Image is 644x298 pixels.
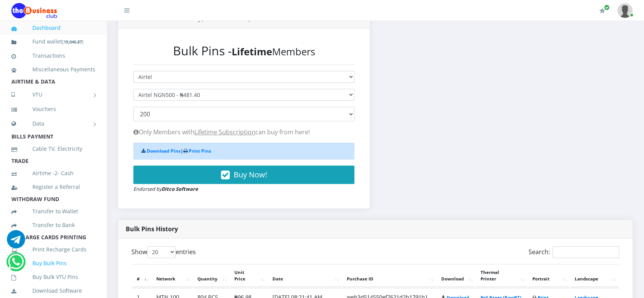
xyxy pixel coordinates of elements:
a: Cable TV, Electricity [11,140,95,158]
small: [ ] [62,39,83,45]
th: Network: activate to sort column ascending [152,264,192,288]
a: Chat for support [7,236,25,248]
b: Lifetime [232,45,272,58]
th: Landscape: activate to sort column ascending [570,264,618,288]
a: Airtime -2- Cash [11,164,95,182]
a: Lifetime Subscription [194,128,255,136]
a: Miscellaneous Payments [11,61,95,78]
small: Endorsed by [133,185,198,192]
p: Only Members with can buy from here! [133,127,354,137]
th: Unit Price: activate to sort column ascending [230,264,267,288]
a: Download Pins [147,148,181,154]
a: Print Pins [189,148,211,154]
strong: Bulk Pins History [126,225,178,233]
span: Buy Now! [234,169,267,180]
a: Transfer to Bank [11,216,95,234]
th: Thermal Printer: activate to sort column ascending [476,264,527,288]
th: Date: activate to sort column ascending [268,264,341,288]
a: VTU [11,85,95,104]
th: Portrait: activate to sort column ascending [528,264,569,288]
label: Search: [529,246,619,258]
a: Transfer to Wallet [11,203,95,220]
b: 19,046.87 [64,39,82,45]
strong: Ditco Software [162,185,198,192]
h2: Bulk Pins - [133,43,354,58]
small: Members [232,45,315,58]
a: Buy Bulk VTU Pins [11,268,95,286]
a: Data [11,114,95,133]
span: Renew/Upgrade Subscription [604,5,610,10]
a: Register a Referral [11,178,95,196]
a: Print Recharge Cards [11,241,95,258]
th: #: activate to sort column descending [132,264,151,288]
a: Fund wallet[19,046.87] [11,33,95,51]
th: Download: activate to sort column ascending [437,264,475,288]
strong: | [141,148,211,154]
th: Purchase ID: activate to sort column ascending [342,264,436,288]
th: Quantity: activate to sort column ascending [193,264,229,288]
i: Renew/Upgrade Subscription [599,8,605,14]
img: Logo [11,3,57,18]
button: Buy Now! [133,166,354,184]
input: Search: [553,246,619,258]
a: Vouchers [11,100,95,118]
a: Transactions [11,47,95,64]
select: Showentries [147,246,176,258]
a: Buy Bulk Pins [11,255,95,272]
label: Show entries [131,246,196,258]
img: User [617,3,633,18]
a: Chat for support [8,258,24,271]
a: Dashboard [11,19,95,37]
